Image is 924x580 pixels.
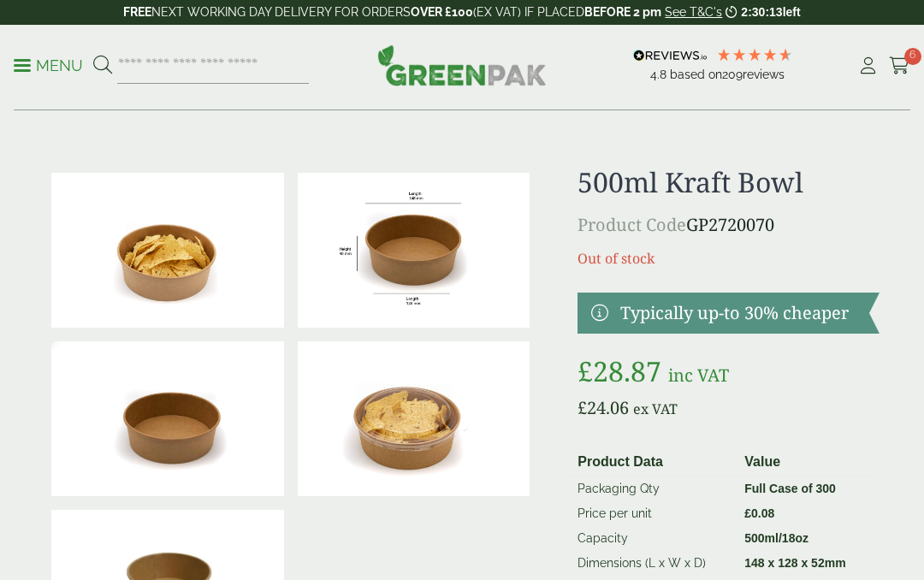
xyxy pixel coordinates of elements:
td: Dimensions (L x W x D) [571,551,737,576]
img: Kraft Bowl 500ml [51,341,284,496]
img: KraftBowl_500 [298,173,530,328]
img: Kraft Bowl 500ml With Nachos And Lid [298,341,530,496]
bdi: 28.87 [577,352,661,389]
i: My Account [857,57,879,74]
bdi: 24.06 [577,396,629,419]
h1: 500ml Kraft Bowl [577,166,880,198]
span: £ [577,396,587,419]
p: Out of stock [577,248,880,269]
img: REVIEWS.io [633,50,708,62]
bdi: 0.08 [744,506,774,520]
span: £ [744,506,751,520]
strong: BEFORE 2 pm [584,5,661,19]
img: GreenPak Supplies [377,44,547,86]
p: Menu [14,56,83,76]
span: reviews [743,68,785,81]
span: inc VAT [668,364,729,387]
td: Packaging Qty [571,476,737,502]
strong: 500ml/18oz [744,531,808,545]
span: £ [577,352,593,389]
a: Menu [14,56,83,73]
td: Capacity [571,526,737,551]
span: left [783,5,801,19]
img: Kraft Bowl 500ml With Nachos [51,173,284,328]
td: Price per unit [571,501,737,526]
th: Value [737,448,873,476]
strong: FREE [123,5,151,19]
a: 6 [889,53,910,79]
span: Product Code [577,213,686,236]
strong: OVER £100 [411,5,473,19]
span: Based on [670,68,722,81]
i: Cart [889,57,910,74]
p: GP2720070 [577,212,880,238]
span: 2:30:13 [741,5,782,19]
span: 209 [722,68,743,81]
strong: 148 x 128 x 52mm [744,556,845,570]
div: 4.78 Stars [716,47,793,62]
span: 4.8 [650,68,670,81]
strong: Full Case of 300 [744,482,836,495]
span: 6 [904,48,921,65]
a: See T&C's [665,5,722,19]
span: ex VAT [633,399,678,418]
th: Product Data [571,448,737,476]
